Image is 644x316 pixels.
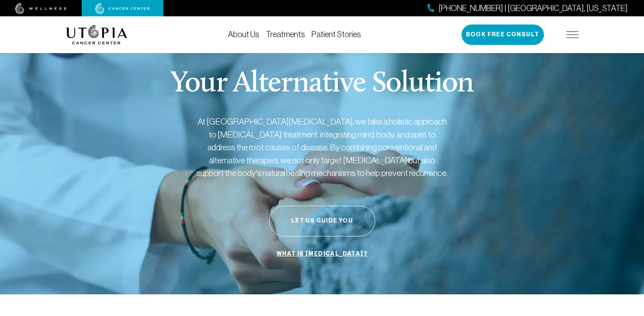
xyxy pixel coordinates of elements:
img: wellness [15,3,67,14]
img: logo [66,25,127,45]
a: Patient Stories [312,30,361,39]
img: cancer center [95,3,150,14]
p: Your Alternative Solution [170,69,474,99]
p: At [GEOGRAPHIC_DATA][MEDICAL_DATA], we take a holistic approach to [MEDICAL_DATA] treatment, inte... [196,115,449,180]
a: [PHONE_NUMBER] | [GEOGRAPHIC_DATA], [US_STATE] [428,2,628,14]
span: [PHONE_NUMBER] | [GEOGRAPHIC_DATA], [US_STATE] [439,2,628,14]
button: Let Us Guide You [269,206,375,236]
img: icon-hamburger [566,31,579,38]
a: About Us [228,30,259,39]
button: Book Free Consult [461,24,544,45]
a: What is [MEDICAL_DATA]? [274,246,370,262]
a: Treatments [266,30,305,39]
